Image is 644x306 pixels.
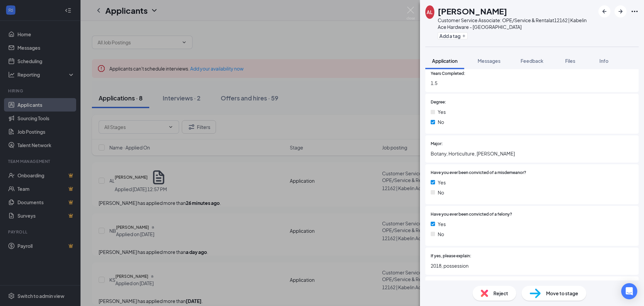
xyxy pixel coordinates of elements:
span: Files [565,58,575,64]
button: ArrowLeftNew [598,5,610,17]
span: Application [432,58,458,64]
svg: ArrowRight [616,7,625,15]
span: Yes [438,108,446,116]
svg: Plus [462,34,466,38]
button: PlusAdd a tag [438,32,468,39]
span: No [438,118,444,126]
span: Move to stage [546,290,578,297]
span: Years Completed: [431,71,465,77]
span: Major: [431,141,443,147]
div: Open Intercom Messenger [621,283,637,299]
span: Degree: [431,99,446,105]
span: Info [599,58,608,64]
span: Botany, Horticulture, [PERSON_NAME] [431,150,633,157]
span: Yes [438,220,446,228]
div: Customer Service Associate: OPE/Service & Rental at 12162 | Kabelin Ace Hardware - [GEOGRAPHIC_DATA] [438,17,595,30]
span: If yes, please explain: [431,253,471,259]
div: AL [427,9,433,15]
span: 2018, possession [431,262,633,269]
span: Reject [493,290,508,297]
span: Messages [478,58,500,64]
button: ArrowRight [614,5,627,17]
span: Have you ever been convicted of a felony? [431,211,512,218]
svg: ArrowLeftNew [600,7,608,15]
span: Feedback [521,58,543,64]
svg: Ellipses [631,7,639,15]
h1: [PERSON_NAME] [438,5,507,17]
span: 1.5 [431,79,633,87]
span: No [438,230,444,238]
span: Yes [438,179,446,186]
span: No [438,189,444,196]
span: Have you ever been convicted of a misdemeanor? [431,170,526,176]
